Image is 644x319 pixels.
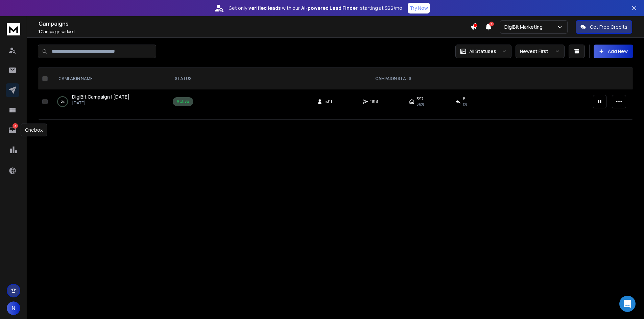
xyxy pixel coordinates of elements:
button: Add New [594,45,633,58]
p: Campaigns added [39,29,470,34]
a: 3 [6,123,19,137]
h1: Campaigns [39,20,470,28]
button: Try Now [408,3,430,14]
span: 1188 [370,99,378,104]
span: 1 % [463,102,467,107]
span: 5311 [325,99,332,104]
p: Get only with our starting at $22/mo [229,5,402,11]
p: DigiBit Marketing [504,24,545,30]
div: Onebox [21,124,47,136]
p: Get Free Credits [590,24,627,30]
th: STATUS [169,68,197,89]
img: logo [7,23,20,35]
a: DigiBit Campaign | [DATE] [72,94,129,100]
span: 1 [489,22,494,26]
button: Get Free Credits [576,20,632,34]
div: Active [176,99,189,104]
strong: verified leads [248,5,281,11]
span: 397 [416,96,424,102]
p: [DATE] [72,100,129,106]
p: Try Now [410,5,428,11]
button: N [7,301,20,315]
p: All Statuses [469,48,496,55]
th: CAMPAIGN STATS [197,68,589,89]
th: CAMPAIGN NAME [50,68,169,89]
div: Open Intercom Messenger [619,296,636,312]
td: 0%DigiBit Campaign | [DATE][DATE] [50,89,169,114]
span: 66 % [416,102,424,107]
button: Newest First [516,45,565,58]
span: 1 [39,29,40,34]
p: 0 % [61,98,65,105]
span: DigiBit Campaign | [DATE] [72,94,129,100]
strong: AI-powered Lead Finder, [301,5,359,11]
p: 3 [13,123,18,129]
span: 8 [463,96,466,102]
